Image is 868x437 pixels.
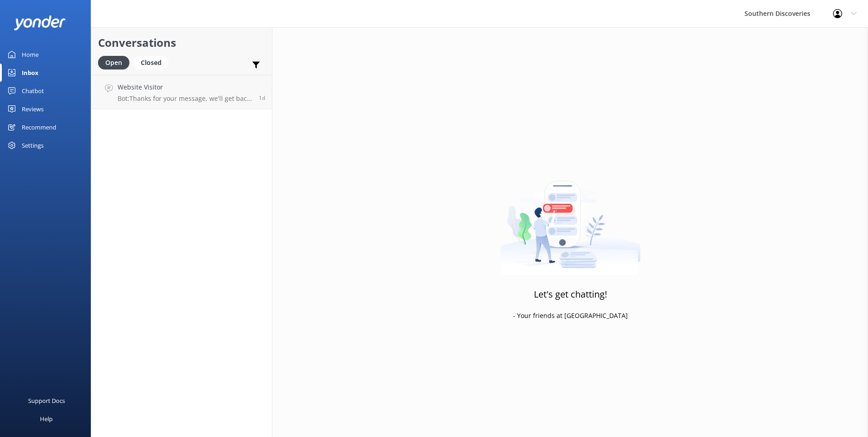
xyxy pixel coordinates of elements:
[118,94,252,103] p: Bot: Thanks for your message, we'll get back to you as soon as we can. You're also welcome to kee...
[513,311,628,321] p: - Your friends at [GEOGRAPHIC_DATA]
[14,15,66,30] img: yonder-white-logo.png
[40,410,53,428] div: Help
[22,100,44,118] div: Reviews
[28,392,65,410] div: Support Docs
[98,56,129,70] div: Open
[134,56,168,70] div: Closed
[22,118,56,136] div: Recommend
[22,64,39,82] div: Inbox
[500,162,641,275] img: artwork of a man stealing a conversation from at giant smartphone
[534,287,607,302] h3: Let's get chatting!
[91,75,272,109] a: Website VisitorBot:Thanks for your message, we'll get back to you as soon as we can. You're also ...
[22,45,39,64] div: Home
[259,94,265,102] span: Sep 14 2025 07:56am (UTC +12:00) Pacific/Auckland
[22,82,44,100] div: Chatbot
[134,57,173,67] a: Closed
[98,34,265,51] h2: Conversations
[98,57,134,67] a: Open
[22,136,44,154] div: Settings
[118,82,252,92] h4: Website Visitor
